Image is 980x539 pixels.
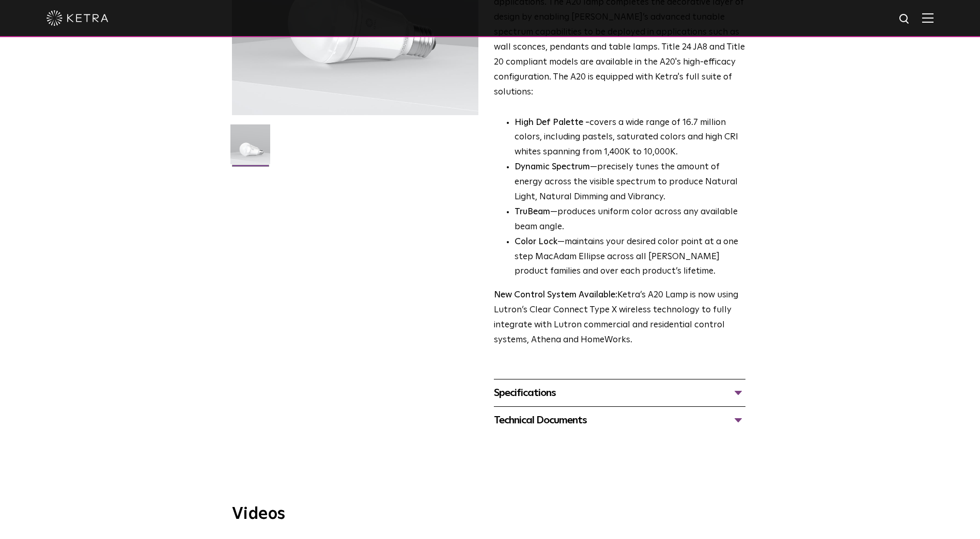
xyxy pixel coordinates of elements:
p: Ketra’s A20 Lamp is now using Lutron’s Clear Connect Type X wireless technology to fully integrat... [494,288,745,348]
img: ketra-logo-2019-white [46,10,108,26]
strong: High Def Palette - [515,118,589,127]
li: —precisely tunes the amount of energy across the visible spectrum to produce Natural Light, Natur... [515,160,745,205]
p: covers a wide range of 16.7 million colors, including pastels, saturated colors and high CRI whit... [515,116,745,161]
h3: Videos [232,506,749,522]
div: Technical Documents [494,412,745,429]
img: search icon [898,13,911,26]
strong: Color Lock [515,237,557,246]
li: —produces uniform color across any available beam angle. [515,205,745,235]
strong: Dynamic Spectrum [515,163,590,171]
strong: New Control System Available: [494,291,617,299]
li: —maintains your desired color point at a one step MacAdam Ellipse across all [PERSON_NAME] produc... [515,235,745,280]
img: Hamburger%20Nav.svg [922,13,934,23]
strong: TruBeam [515,208,550,216]
div: Specifications [494,385,745,401]
img: A20-Lamp-2021-Web-Square [230,124,270,172]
